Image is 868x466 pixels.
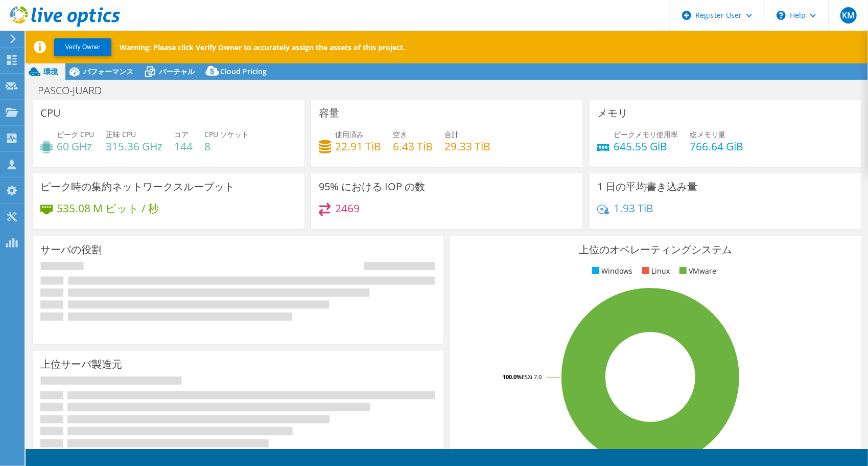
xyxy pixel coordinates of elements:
span: 合計 [444,129,459,139]
h3: 1 日の平均書き込み量 [597,181,697,192]
span: KM [840,7,857,24]
li: Linux [640,265,670,277]
h4: 645.55 GiB [614,141,678,152]
h3: メモリ [597,107,628,119]
h4: 315.36 GHz [106,141,162,152]
h4: 1.93 TiB [614,203,653,214]
button: Verify Owner [54,38,111,56]
span: バーチャル [159,66,195,76]
h4: 6.43 TiB [393,141,433,152]
tspan: ESXi 7.0 [522,373,542,381]
svg: \n [777,11,786,20]
h1: PASCO-JUARD [33,85,118,96]
h3: CPU [40,107,61,119]
h4: 766.64 GiB [690,141,743,152]
h4: 22.91 TiB [335,141,381,152]
span: 空き [393,129,407,139]
li: VMware [677,265,717,277]
span: コア [174,129,189,139]
tspan: 100.0% [503,373,522,381]
span: 環境 [43,66,58,76]
h3: 上位サーバ製造元 [40,359,122,370]
h4: 8 [204,141,249,152]
h4: 2469 [335,203,360,214]
h3: サーバの役割 [40,244,102,255]
h3: 容量 [319,107,339,119]
li: Windows [590,265,633,277]
h4: 29.33 TiB [444,141,490,152]
span: ピークメモリ使用率 [614,129,678,139]
h3: ピーク時の集約ネットワークスループット [40,181,234,192]
span: 総メモリ量 [690,129,725,139]
h3: 95% における IOP の数 [319,181,425,192]
span: パフォーマンス [83,66,133,76]
h3: 上位のオペレーティングシステム [458,244,853,255]
span: 正味 CPU [106,129,136,139]
span: CPU ソケット [204,129,249,139]
h4: 535.08 M ビット / 秒 [57,203,159,214]
span: Cloud Pricing [220,66,267,76]
span: ピーク CPU [57,129,94,139]
h4: 144 [174,141,193,152]
span: 使用済み [335,129,364,139]
h4: 60 GHz [57,141,94,152]
p: Warning: Please click Verify Owner to accurately assign the assets of this project. [120,42,405,52]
